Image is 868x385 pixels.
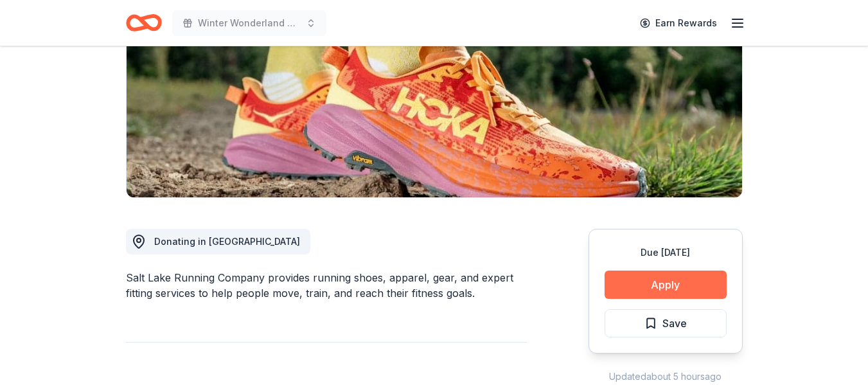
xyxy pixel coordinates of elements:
span: Winter Wonderland Charity Gala [198,15,301,31]
button: Winter Wonderland Charity Gala [172,10,326,36]
div: Salt Lake Running Company provides running shoes, apparel, gear, and expert fitting services to h... [126,270,527,301]
span: Save [662,315,687,332]
div: Updated about 5 hours ago [589,369,743,384]
a: Earn Rewards [632,12,725,35]
a: Home [126,8,162,38]
button: Save [605,309,727,337]
div: Due [DATE] [605,245,727,260]
span: Donating in [GEOGRAPHIC_DATA] [154,236,300,247]
button: Apply [605,271,727,299]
